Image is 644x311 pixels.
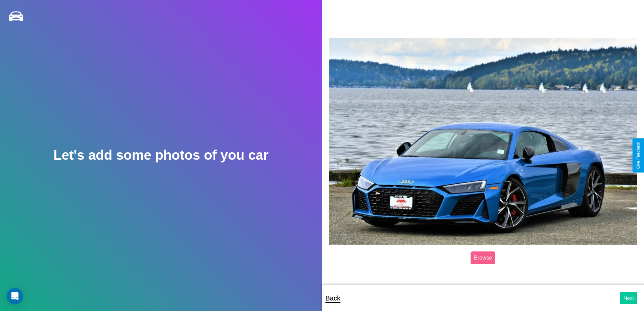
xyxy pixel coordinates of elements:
button: Next [620,292,637,304]
h2: Let's add some photos of you car [53,148,268,163]
label: Browse [471,251,495,264]
p: Back [326,292,340,304]
div: Open Intercom Messenger [7,288,23,304]
img: posted [329,38,638,245]
div: Give Feedback [636,142,641,169]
